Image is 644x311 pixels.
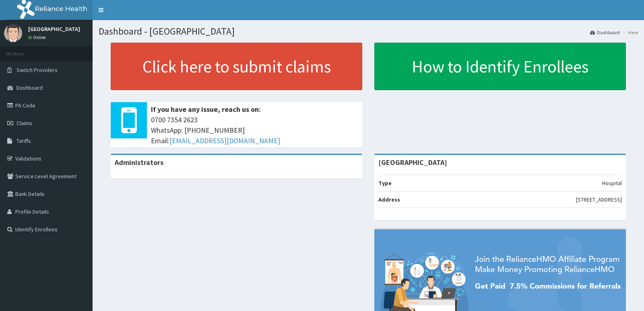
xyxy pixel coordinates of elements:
h1: Dashboard - [GEOGRAPHIC_DATA] [99,26,638,37]
b: Type [378,179,392,187]
a: Dashboard [590,29,620,36]
p: [GEOGRAPHIC_DATA] [28,26,80,32]
a: Online [28,35,47,40]
p: Hospital [602,179,622,187]
strong: [GEOGRAPHIC_DATA] [378,158,447,167]
span: 0700 7354 2623 WhatsApp: [PHONE_NUMBER] Email: [151,115,358,146]
b: Administrators [115,158,163,167]
a: How to Identify Enrollees [374,43,626,90]
b: If you have any issue, reach us on: [151,105,261,114]
b: Address [378,196,400,203]
span: Claims [17,119,32,127]
a: [EMAIL_ADDRESS][DOMAIN_NAME] [169,136,280,145]
a: Click here to submit claims [111,43,362,90]
li: Here [621,29,638,36]
span: Switch Providers [17,66,58,74]
span: Dashboard [17,84,43,91]
img: User Image [4,24,22,42]
p: [STREET_ADDRESS] [576,196,622,204]
span: Tariffs [17,137,31,144]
